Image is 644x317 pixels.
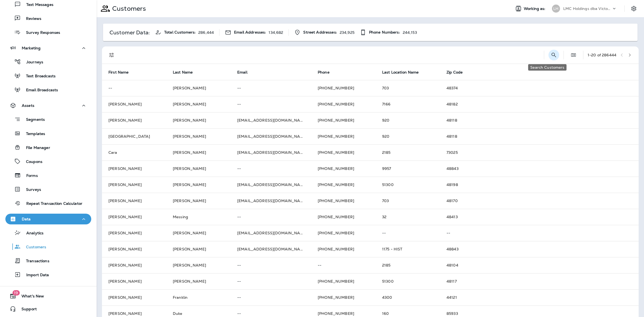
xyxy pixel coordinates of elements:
[5,241,91,252] button: Customers
[21,231,43,236] p: Analytics
[237,70,247,75] span: Email
[109,30,150,35] p: Customer Data:
[108,86,160,90] p: --
[5,13,91,24] button: Reviews
[5,100,91,111] button: Assets
[21,173,38,178] p: Forms
[440,80,639,96] td: 48374
[369,30,400,35] span: Phone Numbers:
[166,241,231,257] td: [PERSON_NAME]
[21,245,46,250] p: Customers
[21,145,50,151] p: File Manager
[440,273,639,289] td: 48117
[164,30,196,35] span: Total Customers:
[5,214,91,224] button: Data
[102,161,166,177] td: [PERSON_NAME]
[548,50,559,60] button: Search Customers
[5,304,91,314] button: Support
[237,70,254,75] span: Email
[303,30,337,35] span: Street Addresses:
[382,70,426,75] span: Last Location Name
[108,70,129,75] span: First Name
[21,88,58,93] p: Email Broadcasts
[173,70,193,75] span: Last Name
[237,311,305,316] p: --
[231,177,311,193] td: [EMAIL_ADDRESS][DOMAIN_NAME]
[166,112,231,128] td: [PERSON_NAME]
[21,201,82,206] p: Repeat Transaction Calculator
[166,225,231,241] td: [PERSON_NAME]
[5,170,91,181] button: Forms
[5,198,91,209] button: Repeat Transaction Calculator
[440,96,639,112] td: 48182
[528,64,566,71] div: Search Customers
[237,279,305,283] p: --
[382,231,434,235] p: --
[311,112,376,128] td: [PHONE_NUMBER]
[21,117,45,123] p: Segments
[311,96,376,112] td: [PHONE_NUMBER]
[166,209,231,225] td: Messing
[166,289,231,305] td: Franklin
[440,241,639,257] td: 48843
[16,294,44,300] span: What's New
[237,263,305,267] p: --
[440,193,639,209] td: 48170
[440,112,639,128] td: 48118
[382,166,391,171] span: 9957
[629,4,639,13] button: Settings
[21,187,41,192] p: Surveys
[166,128,231,144] td: [PERSON_NAME]
[102,289,166,305] td: [PERSON_NAME]
[311,177,376,193] td: [PHONE_NUMBER]
[382,263,391,268] span: 2185
[21,74,56,79] p: Text Broadcasts
[21,60,43,65] p: Journeys
[440,177,639,193] td: 48198
[340,30,354,35] p: 234,925
[5,43,91,53] button: Marketing
[231,241,311,257] td: [EMAIL_ADDRESS][DOMAIN_NAME]
[382,198,389,203] span: 703
[382,295,392,300] span: 4300
[102,273,166,289] td: [PERSON_NAME]
[382,150,391,155] span: 2185
[311,128,376,144] td: [PHONE_NUMBER]
[311,144,376,161] td: [PHONE_NUMBER]
[231,193,311,209] td: [EMAIL_ADDRESS][DOMAIN_NAME]
[5,84,91,95] button: Email Broadcasts
[102,193,166,209] td: [PERSON_NAME]
[440,161,639,177] td: 48843
[440,144,639,161] td: 73025
[5,184,91,195] button: Surveys
[102,177,166,193] td: [PERSON_NAME]
[563,6,612,11] p: LMC Holdings dba Victory Lane Quick Oil Change
[5,142,91,153] button: File Manager
[5,56,91,67] button: Journeys
[311,161,376,177] td: [PHONE_NUMBER]
[166,161,231,177] td: [PERSON_NAME]
[166,144,231,161] td: [PERSON_NAME]
[5,291,91,301] button: 19What's New
[382,134,389,139] span: 920
[311,193,376,209] td: [PHONE_NUMBER]
[552,5,560,13] div: LH
[588,53,616,57] div: 1 - 20 of 286444
[269,30,283,35] p: 134,682
[173,70,200,75] span: Last Name
[106,50,117,60] button: Filters
[318,263,369,267] p: --
[231,112,311,128] td: [EMAIL_ADDRESS][DOMAIN_NAME]
[382,279,394,284] span: 51300
[102,128,166,144] td: [GEOGRAPHIC_DATA]
[231,144,311,161] td: [EMAIL_ADDRESS][DOMAIN_NAME]
[318,70,330,75] span: Phone
[382,118,389,123] span: 920
[5,227,91,238] button: Analytics
[447,70,470,75] span: Zip Code
[5,269,91,280] button: Import Data
[21,16,41,21] p: Reviews
[440,289,639,305] td: 44121
[403,30,417,35] p: 244,153
[166,96,231,112] td: [PERSON_NAME]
